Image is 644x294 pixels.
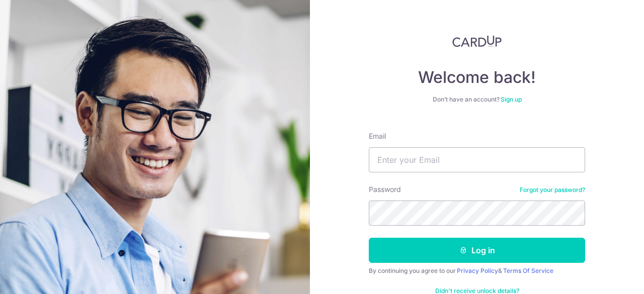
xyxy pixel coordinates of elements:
[501,95,522,103] a: Sign up
[369,184,401,194] label: Password
[369,95,585,104] div: Don’t have an account?
[369,238,585,263] button: Log in
[452,35,502,47] img: CardUp Logo
[520,186,585,194] a: Forgot your password?
[369,147,585,172] input: Enter your Email
[369,267,585,275] div: By continuing you agree to our &
[457,267,498,274] a: Privacy Policy
[369,131,386,141] label: Email
[503,267,553,274] a: Terms Of Service
[369,67,585,87] h4: Welcome back!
